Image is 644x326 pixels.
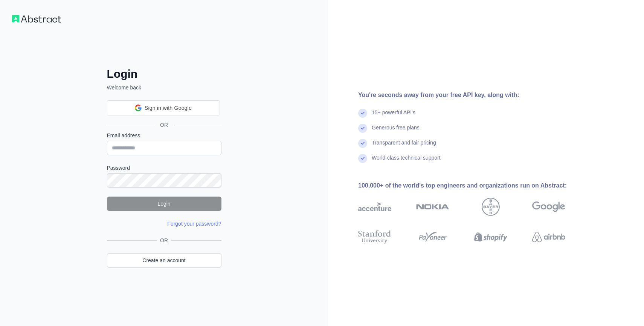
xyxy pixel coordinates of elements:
[416,198,449,216] img: nokia
[145,104,192,112] span: Sign in with Google
[107,84,221,91] p: Welcome back
[358,229,391,245] img: stanford university
[358,124,367,133] img: check mark
[358,154,367,163] img: check mark
[372,109,415,124] div: 15+ powerful API's
[107,67,221,81] h2: Login
[372,154,441,169] div: World-class technical support
[532,198,565,216] img: google
[107,253,221,268] a: Create an account
[372,139,436,154] div: Transparent and fair pricing
[358,198,391,216] img: accenture
[482,198,500,216] img: bayer
[532,229,565,245] img: airbnb
[372,124,420,139] div: Generous free plans
[107,100,220,115] div: Sign in with Google
[358,91,589,100] div: You're seconds away from your free API key, along with:
[474,229,507,245] img: shopify
[416,229,449,245] img: payoneer
[107,197,221,211] button: Login
[358,109,367,118] img: check mark
[358,139,367,148] img: check mark
[107,164,221,172] label: Password
[154,121,174,129] span: OR
[157,237,171,244] span: OR
[107,132,221,139] label: Email address
[167,221,221,227] a: Forgot your password?
[12,15,61,23] img: Workflow
[358,181,589,190] div: 100,000+ of the world's top engineers and organizations run on Abstract:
